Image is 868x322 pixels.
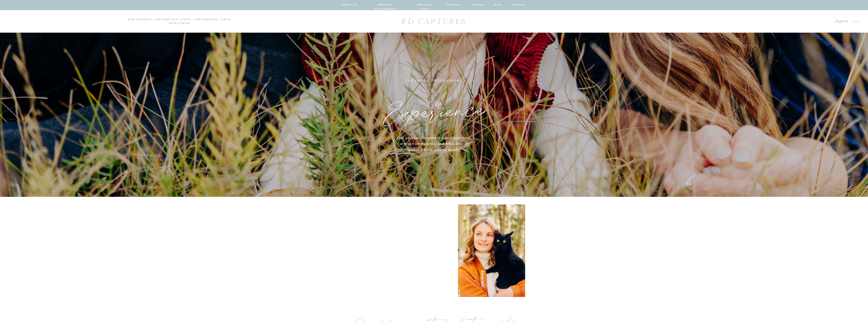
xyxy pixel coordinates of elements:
[7,18,352,25] p: san antonio | [GEOGRAPHIC_DATA] | [GEOGRAPHIC_DATA] worldwide
[395,135,473,152] p: Our process, frequently asked questions, average investment, and what exactly makes a KD Captures...
[399,14,469,28] a: KD CAPTURES
[393,78,475,84] p: the family photography
[413,3,437,7] a: wedding films
[512,3,526,7] a: contact
[550,18,848,25] a: Inquire
[342,3,357,7] a: about us
[338,92,530,135] h1: Experience
[366,3,404,7] a: wedding photography
[494,3,503,7] a: blog
[471,3,485,7] a: reviews
[446,3,462,7] a: portraits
